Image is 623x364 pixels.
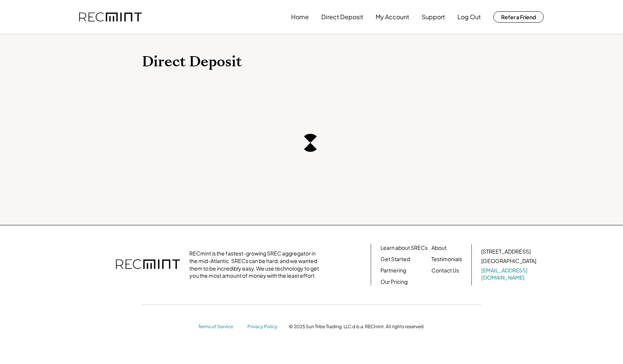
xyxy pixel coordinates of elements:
[422,9,445,24] button: Support
[381,278,408,286] a: Our Pricing
[381,244,428,252] a: Learn about SRECs
[189,250,323,279] div: RECmint is the fastest-growing SREC aggregator in the mid-Atlantic. SRECs can be hard, and we wan...
[431,244,447,252] a: About
[431,267,459,274] a: Contact Us
[198,324,240,330] a: Terms of Service
[376,9,409,24] button: My Account
[481,257,536,265] div: [GEOGRAPHIC_DATA]
[493,11,544,23] button: Refer a Friend
[481,248,531,255] div: [STREET_ADDRESS]
[142,53,481,71] h1: Direct Deposit
[289,324,425,330] div: © 2025 Sun Tribe Trading, LLC d.b.a. RECmint. All rights reserved.
[321,9,363,24] button: Direct Deposit
[457,9,481,24] button: Log Out
[431,255,462,263] a: Testimonials
[116,252,180,278] img: recmint-logotype%403x.png
[381,255,410,263] a: Get Started
[291,9,309,24] button: Home
[481,267,538,281] a: [EMAIL_ADDRESS][DOMAIN_NAME]
[381,267,406,274] a: Partnering
[247,324,281,330] a: Privacy Policy
[79,12,142,22] img: recmint-logotype%403x.png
